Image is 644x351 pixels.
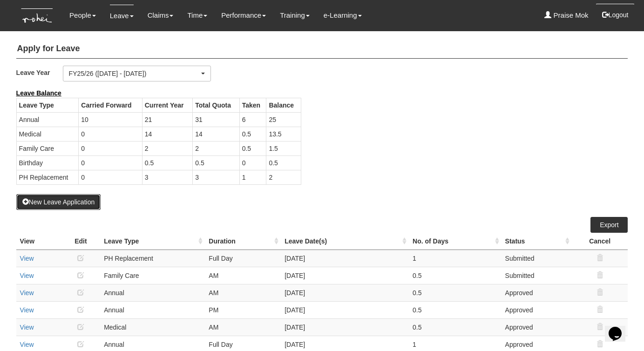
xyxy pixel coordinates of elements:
a: View [20,289,34,297]
td: 2 [193,141,239,155]
td: Family Care [100,267,205,284]
td: 0.5 [142,155,193,170]
td: 6 [239,112,266,127]
td: [DATE] [281,250,409,267]
th: Carried Forward [79,98,142,112]
a: Export [590,217,628,233]
div: FY25/26 ([DATE] - [DATE]) [69,69,199,78]
td: 14 [193,127,239,141]
td: 1 [239,170,266,184]
button: FY25/26 ([DATE] - [DATE]) [63,66,211,81]
td: 0.5 [239,141,266,155]
td: 3 [193,170,239,184]
a: Time [187,5,207,26]
td: 0 [79,141,142,155]
th: Leave Type [16,98,79,112]
a: View [20,324,34,331]
td: [DATE] [281,318,409,336]
td: AM [205,318,281,336]
td: Family Care [16,141,79,155]
th: View [16,233,61,250]
td: 0.5 [193,155,239,170]
td: Medical [16,127,79,141]
td: Annual [100,301,205,318]
td: Annual [16,112,79,127]
a: Claims [148,5,174,26]
td: 2 [142,141,193,155]
td: Medical [100,318,205,336]
td: Submitted [502,250,572,267]
td: 0 [79,170,142,184]
td: 0.5 [409,301,502,318]
td: PM [205,301,281,318]
th: Leave Date(s) : activate to sort column ascending [281,233,409,250]
td: 13.5 [266,127,301,141]
td: [DATE] [281,267,409,284]
a: Performance [221,5,266,26]
th: Current Year [142,98,193,112]
td: Full Day [205,250,281,267]
td: 0.5 [409,284,502,301]
th: Leave Type : activate to sort column ascending [100,233,205,250]
td: PH Replacement [16,170,79,184]
th: Cancel [572,233,628,250]
td: 0 [79,127,142,141]
td: 3 [142,170,193,184]
td: PH Replacement [100,250,205,267]
button: New Leave Application [16,194,101,210]
th: Edit [61,233,101,250]
a: View [20,272,34,279]
td: 0.5 [409,267,502,284]
td: Annual [100,284,205,301]
th: Status : activate to sort column ascending [502,233,572,250]
td: 0 [239,155,266,170]
a: View [20,306,34,314]
th: Duration : activate to sort column ascending [205,233,281,250]
td: 25 [266,112,301,127]
td: 2 [266,170,301,184]
td: 0 [79,155,142,170]
td: 10 [79,112,142,127]
td: AM [205,267,281,284]
td: [DATE] [281,284,409,301]
td: 1 [409,250,502,267]
td: 31 [193,112,239,127]
a: Training [280,5,310,26]
td: Approved [502,301,572,318]
td: 1.5 [266,141,301,155]
a: View [20,341,34,348]
td: 21 [142,112,193,127]
th: Balance [266,98,301,112]
h4: Apply for Leave [16,40,628,59]
td: 0.5 [266,155,301,170]
a: Praise Mok [544,5,588,26]
a: Leave [110,5,134,27]
button: Logout [596,4,635,26]
th: Taken [239,98,266,112]
td: 0.5 [409,318,502,336]
td: Birthday [16,155,79,170]
td: Approved [502,284,572,301]
td: 14 [142,127,193,141]
iframe: chat widget [605,314,635,342]
td: Approved [502,318,572,336]
td: [DATE] [281,301,409,318]
td: 0.5 [239,127,266,141]
td: Submitted [502,267,572,284]
td: AM [205,284,281,301]
th: Total Quota [193,98,239,112]
b: Leave Balance [16,89,61,97]
a: View [20,255,34,262]
th: No. of Days : activate to sort column ascending [409,233,502,250]
label: Leave Year [16,66,63,79]
a: e-Learning [324,5,362,26]
a: People [69,5,96,26]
